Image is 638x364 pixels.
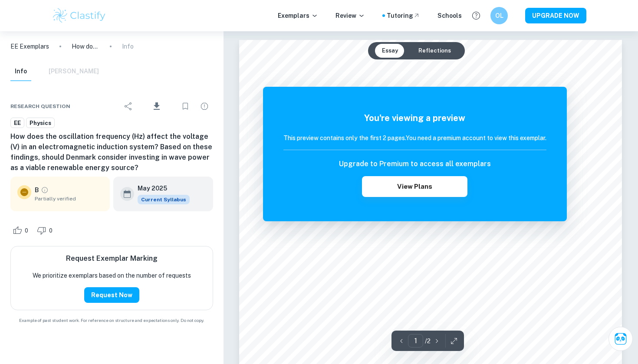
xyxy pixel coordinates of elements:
[177,98,194,115] div: Bookmark
[437,11,462,20] a: Schools
[20,226,33,235] span: 0
[283,133,546,143] h6: This preview contains only the first 2 pages. You need a premium account to view this exemplar.
[52,7,107,24] img: Clastify logo
[138,195,190,204] div: This exemplar is based on the current syllabus. Feel free to refer to it for inspiration/ideas wh...
[139,95,175,118] div: Download
[84,287,139,303] button: Request Now
[72,42,99,51] p: How does the oscillation frequency (Hz) affect the voltage (V) in an electromagnetic induction sy...
[283,111,546,125] h5: You're viewing a preview
[469,8,483,23] button: Help and Feedback
[120,98,137,115] div: Share
[375,44,405,58] button: Essay
[11,119,24,128] span: EE
[66,253,158,264] h6: Request Exemplar Marking
[10,102,70,110] span: Research question
[278,11,318,20] p: Exemplars
[10,317,213,324] span: Example of past student work. For reference on structure and expectations only. Do not copy.
[362,176,467,197] button: View Plans
[10,118,24,128] a: EE
[425,336,431,346] p: / 2
[608,327,633,351] button: Ask Clai
[490,7,508,24] button: OL
[26,119,54,128] span: Physics
[10,62,31,81] button: Info
[10,223,33,237] div: Like
[411,44,458,58] button: Reflections
[35,223,57,237] div: Dislike
[35,195,103,203] span: Partially verified
[196,98,213,115] div: Report issue
[44,226,57,235] span: 0
[41,186,49,194] a: Grade partially verified
[138,184,183,193] h6: May 2025
[10,131,213,173] h6: How does the oscillation frequency (Hz) affect the voltage (V) in an electromagnetic induction sy...
[494,11,504,20] h6: OL
[10,42,49,51] a: EE Exemplars
[26,118,55,128] a: Physics
[387,11,420,20] a: Tutoring
[35,185,39,195] p: B
[33,271,191,280] p: We prioritize exemplars based on the number of requests
[339,159,491,169] h6: Upgrade to Premium to access all exemplars
[122,42,134,51] p: Info
[138,195,190,204] span: Current Syllabus
[335,11,365,20] p: Review
[525,8,586,23] button: UPGRADE NOW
